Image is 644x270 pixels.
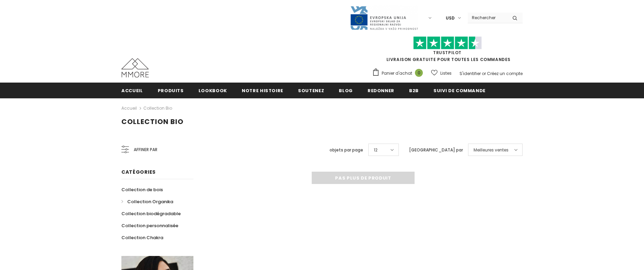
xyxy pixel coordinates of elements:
[372,68,426,78] a: Panier d'achat 0
[374,147,378,154] span: 12
[158,83,184,98] a: Produits
[409,147,463,154] label: [GEOGRAPHIC_DATA] par
[121,117,183,126] span: Collection Bio
[433,50,462,56] a: TrustPilot
[199,83,227,98] a: Lookbook
[382,70,412,77] span: Panier d'achat
[487,71,523,76] a: Créez un compte
[368,87,394,94] span: Redonner
[134,146,157,154] span: Affiner par
[440,70,452,77] span: Listes
[121,87,143,94] span: Accueil
[242,83,283,98] a: Notre histoire
[121,169,156,175] span: Catégories
[433,87,486,94] span: Suivi de commande
[339,87,353,94] span: Blog
[330,147,363,154] label: objets par page
[433,83,486,98] a: Suivi de commande
[460,71,481,76] a: S'identifier
[350,15,418,21] a: Javni Razpis
[121,220,178,232] a: Collection personnalisée
[446,15,455,22] span: USD
[121,232,163,244] a: Collection Chakra
[368,83,394,98] a: Redonner
[121,184,163,196] a: Collection de bois
[482,71,486,76] span: or
[121,234,163,241] span: Collection Chakra
[121,104,137,112] a: Accueil
[415,69,423,77] span: 0
[121,208,181,220] a: Collection biodégradable
[298,87,324,94] span: soutenez
[121,83,143,98] a: Accueil
[121,186,163,193] span: Collection de bois
[339,83,353,98] a: Blog
[372,39,523,62] span: LIVRAISON GRATUITE POUR TOUTES LES COMMANDES
[350,5,418,30] img: Javni Razpis
[409,87,419,94] span: B2B
[242,87,283,94] span: Notre histoire
[298,83,324,98] a: soutenez
[143,105,172,111] a: Collection Bio
[121,222,178,229] span: Collection personnalisée
[474,147,509,154] span: Meilleures ventes
[199,87,227,94] span: Lookbook
[121,58,149,77] img: Cas MMORE
[413,36,482,50] img: Faites confiance aux étoiles pilotes
[468,13,507,23] input: Search Site
[431,67,452,79] a: Listes
[121,196,173,208] a: Collection Organika
[121,210,181,217] span: Collection biodégradable
[127,198,173,205] span: Collection Organika
[409,83,419,98] a: B2B
[158,87,184,94] span: Produits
